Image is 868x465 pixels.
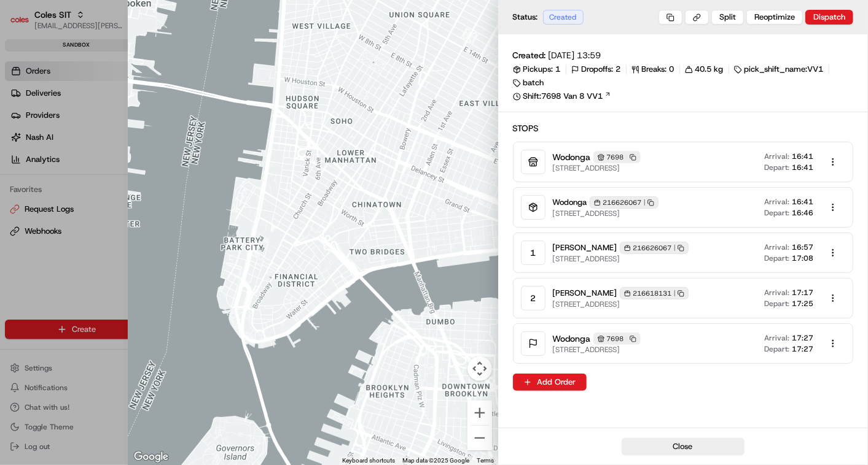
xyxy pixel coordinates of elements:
span: Dropoffs: [582,64,614,75]
button: Start new chat [209,120,224,135]
span: 17:17 [792,288,813,298]
span: 17:27 [792,333,813,343]
span: Pickups: [523,64,553,75]
span: 2 [616,64,621,75]
span: [DATE] 13:59 [549,49,601,61]
span: [PERSON_NAME] [553,242,617,253]
div: pick_shift_name:VV1 [734,64,824,75]
span: [STREET_ADDRESS] [553,209,659,218]
span: Depart: [764,299,789,309]
button: Split [711,10,744,25]
div: 216626067 [620,242,689,254]
span: [PERSON_NAME] [553,288,617,299]
div: We're available if you need us! [42,129,155,139]
span: Wodonga [553,151,591,163]
span: Arrival: [764,197,789,207]
span: API Documentation [116,177,197,190]
div: 7698 [593,332,641,345]
span: Arrival: [764,333,789,343]
span: 0 [670,64,674,75]
img: Google [131,449,171,465]
span: 17:08 [792,253,813,263]
span: Knowledge Base [25,177,94,190]
div: 7698 [593,151,641,163]
span: [STREET_ADDRESS] [553,299,689,309]
span: Created: [513,49,546,61]
span: 40.5 kg [695,64,724,75]
input: Clear [32,79,203,91]
span: Depart: [764,163,789,172]
div: 💻 [104,179,114,188]
span: 16:41 [792,197,813,207]
span: [STREET_ADDRESS] [553,345,641,355]
button: Zoom out [467,426,492,450]
span: Arrival: [764,288,789,298]
a: 💻API Documentation [99,172,202,194]
span: Depart: [764,344,789,354]
div: batch [513,77,544,88]
span: Breaks: [642,64,667,75]
div: 216626067 [590,196,659,209]
span: Map data ©2025 Google [403,457,470,464]
span: Arrival: [764,152,789,161]
span: 16:46 [792,208,813,218]
p: Welcome 👋 [12,48,224,68]
span: Wodonga [553,197,587,208]
span: 17:25 [792,299,813,309]
span: 1 [556,64,561,75]
a: Open this area in Google Maps (opens a new window) [131,449,171,465]
div: Created [543,10,584,25]
div: 1 [521,240,545,265]
span: 16:41 [792,163,813,172]
div: Start new chat [42,117,201,129]
span: [STREET_ADDRESS] [553,163,641,173]
div: 216618131 [620,287,689,299]
h2: Stops [513,122,854,134]
span: Arrival: [764,242,789,252]
a: Powered byPylon [87,207,149,217]
button: Map camera controls [467,356,492,381]
span: 16:41 [792,152,813,161]
a: Terms [477,457,495,464]
div: Status: [513,10,587,25]
span: 17:27 [792,344,813,354]
span: 16:57 [792,242,813,252]
a: 📗Knowledge Base [7,172,99,194]
span: [STREET_ADDRESS] [553,254,689,264]
img: 1736555255976-a54dd68f-1ca7-489b-9aae-adbdc363a1c4 [12,117,34,139]
div: 2 [521,286,545,310]
button: Dispatch [805,10,853,25]
img: Nash [12,12,37,36]
span: Depart: [764,253,789,263]
span: Wodonga [553,332,591,345]
button: Zoom in [467,401,492,425]
button: Add Order [513,374,587,391]
span: Pylon [122,207,149,217]
button: Close [622,438,745,455]
a: Shift:7698 Van 8 VV1 [513,91,854,102]
span: Depart: [764,208,789,218]
button: Keyboard shortcuts [343,456,396,465]
button: Reoptimize [746,10,803,25]
div: 📗 [12,179,22,188]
